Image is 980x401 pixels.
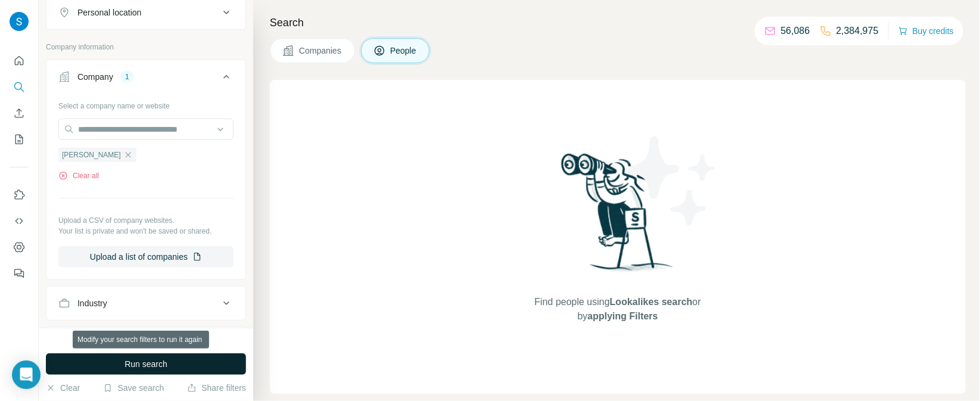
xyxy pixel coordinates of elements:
button: Dashboard [10,237,29,258]
p: Your list is private and won't be saved or shared. [58,226,234,237]
button: Save search [103,382,164,394]
span: Find people using or by [522,295,713,324]
span: People [390,45,418,57]
div: 1 [120,72,134,82]
button: Use Surfe API [10,210,29,232]
button: Company1 [46,63,245,96]
div: Industry [77,297,107,309]
button: My lists [10,129,29,150]
span: applying Filters [587,311,658,321]
div: 10000 search results remaining [96,335,195,346]
div: Company [77,71,113,83]
button: Clear all [58,170,99,181]
p: Upload a CSV of company websites. [58,215,234,226]
p: 2,384,975 [836,24,879,38]
button: Clear [46,382,80,394]
div: Personal location [77,7,141,18]
button: Upload a list of companies [58,246,234,268]
img: Avatar [10,12,29,31]
button: Feedback [10,263,29,284]
button: Quick start [10,50,29,72]
span: Companies [299,45,343,57]
button: Run search [46,353,246,375]
button: Industry [46,289,245,318]
button: Search [10,76,29,98]
span: [PERSON_NAME] [62,150,121,160]
p: Company information [46,42,246,52]
h4: Search [270,14,966,31]
span: Run search [125,358,167,370]
img: Surfe Illustration - Stars [618,128,725,235]
button: Enrich CSV [10,102,29,124]
button: Buy credits [898,23,954,39]
p: 56,086 [781,24,810,38]
div: Open Intercom Messenger [12,360,41,389]
div: Select a company name or website [58,96,234,111]
button: Share filters [187,382,246,394]
img: Surfe Illustration - Woman searching with binoculars [556,150,680,283]
span: Lookalikes search [610,297,693,307]
button: Use Surfe on LinkedIn [10,184,29,206]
